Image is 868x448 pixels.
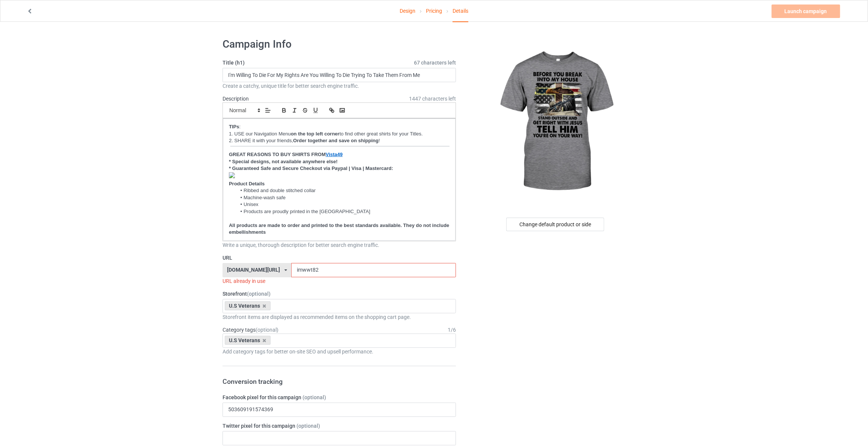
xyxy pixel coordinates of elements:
strong: Order together and save on shipping [293,138,379,143]
span: (optional) [247,291,271,297]
span: 67 characters left [414,59,456,66]
li: Ribbed and double stitched collar [236,187,450,194]
div: Write a unique, thorough description for better search engine traffic. [223,241,456,249]
strong: All products are made to order and printed to the best standards available. They do not include e... [229,222,451,235]
div: Details [453,0,468,22]
label: Title (h1) [223,59,456,66]
span: (optional) [302,394,326,400]
div: U.S Veterans [225,336,271,345]
div: Storefront items are displayed as recommended items on the shopping cart page. [223,313,456,321]
strong: on the top left corner [291,131,340,137]
a: Design [400,0,415,21]
img: Screenshot_at_Jul_03_11-49-29.png [229,145,450,149]
div: Add category tags for better on-site SEO and upsell performance. [223,348,456,355]
li: Products are proudly printed in the [GEOGRAPHIC_DATA] [236,208,450,215]
label: Storefront [223,290,456,298]
li: Machine-wash safe [236,194,450,201]
strong: * Guaranteed Safe and Secure Checkout via Paypal | Visa | Mastercard: [229,165,393,171]
h3: Conversion tracking [223,377,456,386]
strong: TIPs [229,124,239,129]
strong: Product Details [229,181,265,186]
label: Category tags [223,326,278,334]
a: Pricing [426,0,442,21]
p: 1. USE our Navigation Menu to find other great shirts for your Titles. [229,131,450,138]
span: (optional) [296,423,320,429]
li: Unisex [236,201,450,208]
div: URL already in use [223,277,456,285]
strong: GREAT REASONS TO BUY SHIRTS FROM [229,152,326,157]
label: Twitter pixel for this campaign [223,422,456,430]
a: Vista49 [326,152,343,157]
strong: * Special designs, not available anywhere else! [229,159,338,164]
p: 2. SHARE it with your friends, ! [229,137,450,144]
img: 33349293844_4233cdfcd4.jpg [229,172,235,178]
div: U.S Veterans [225,301,271,310]
p: : [229,123,450,131]
div: [DOMAIN_NAME][URL] [227,267,280,272]
label: Facebook pixel for this campaign [223,394,456,401]
h1: Campaign Info [223,38,456,51]
label: Description [223,96,249,102]
span: 1447 characters left [409,95,456,102]
div: 1 / 6 [448,326,456,334]
div: Create a catchy, unique title for better search engine traffic. [223,82,456,90]
span: (optional) [256,327,278,333]
label: URL [223,254,456,262]
div: Change default product or side [506,218,604,231]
